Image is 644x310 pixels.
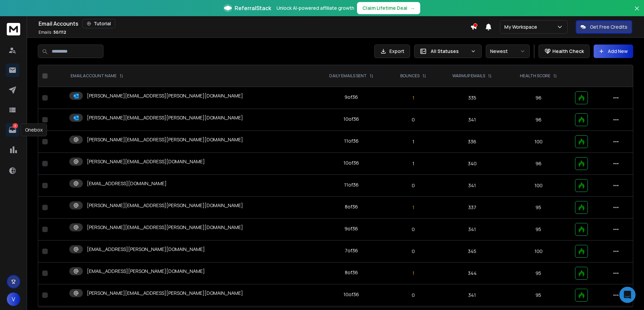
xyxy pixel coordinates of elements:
p: [EMAIL_ADDRESS][PERSON_NAME][DOMAIN_NAME] [87,246,205,253]
div: 8 of 36 [345,203,358,210]
button: Close banner [633,4,641,20]
span: ReferralStack [235,4,271,12]
td: 95 [506,284,571,306]
p: [PERSON_NAME][EMAIL_ADDRESS][PERSON_NAME][DOMAIN_NAME] [87,224,243,231]
div: 11 of 36 [344,181,359,188]
p: Unlock AI-powered affiliate growth [277,5,354,11]
p: Health Check [552,48,584,55]
p: 1 [392,270,434,277]
a: 2 [6,123,19,137]
p: WARMUP EMAILS [452,73,485,79]
td: 336 [438,131,506,153]
p: [PERSON_NAME][EMAIL_ADDRESS][PERSON_NAME][DOMAIN_NAME] [87,114,243,121]
p: 1 [392,204,434,211]
p: 0 [392,248,434,255]
td: 340 [438,153,506,175]
div: Email Accounts [39,19,470,28]
div: 7 of 36 [345,247,358,254]
p: 1 [392,138,434,145]
p: HEALTH SCORE [520,73,550,79]
p: 1 [392,94,434,101]
td: 341 [438,219,506,241]
div: 9 of 36 [344,94,358,101]
span: 50 / 112 [53,29,66,35]
p: [EMAIL_ADDRESS][DOMAIN_NAME] [87,180,167,187]
div: 10 of 36 [343,160,359,166]
p: My Workspace [504,24,540,30]
div: 9 of 36 [344,225,358,232]
button: Get Free Credits [576,20,632,34]
p: 2 [13,123,18,129]
td: 100 [506,131,571,153]
p: Emails : [39,30,66,35]
td: 100 [506,241,571,262]
div: 10 of 36 [343,116,359,122]
td: 95 [506,262,571,284]
div: 8 of 36 [345,269,358,276]
td: 96 [506,87,571,109]
button: Tutorial [82,19,115,28]
p: [PERSON_NAME][EMAIL_ADDRESS][PERSON_NAME][DOMAIN_NAME] [87,136,243,143]
span: → [410,5,415,11]
button: Claim Lifetime Deal→ [357,2,420,14]
p: All Statuses [431,48,468,55]
td: 96 [506,109,571,131]
div: 10 of 36 [343,291,359,298]
td: 100 [506,175,571,197]
p: [PERSON_NAME][EMAIL_ADDRESS][PERSON_NAME][DOMAIN_NAME] [87,92,243,99]
p: 0 [392,116,434,123]
button: Add New [594,45,633,58]
td: 96 [506,153,571,175]
td: 341 [438,284,506,306]
p: 0 [392,226,434,233]
p: [PERSON_NAME][EMAIL_ADDRESS][DOMAIN_NAME] [87,158,205,165]
button: V [7,292,20,306]
div: Onebox [21,123,47,136]
td: 337 [438,197,506,219]
p: 0 [392,292,434,299]
div: Open Intercom Messenger [619,287,636,303]
button: Health Check [539,45,590,58]
p: [PERSON_NAME][EMAIL_ADDRESS][PERSON_NAME][DOMAIN_NAME] [87,290,243,297]
p: [EMAIL_ADDRESS][PERSON_NAME][DOMAIN_NAME] [87,268,205,275]
td: 95 [506,197,571,219]
button: Export [374,45,410,58]
p: BOUNCES [400,73,420,79]
td: 345 [438,241,506,262]
p: [PERSON_NAME][EMAIL_ADDRESS][PERSON_NAME][DOMAIN_NAME] [87,202,243,209]
div: EMAIL ACCOUNT NAME [71,73,123,79]
td: 344 [438,262,506,284]
p: 0 [392,182,434,189]
p: Get Free Credits [590,24,627,30]
td: 95 [506,219,571,241]
button: Newest [486,45,530,58]
td: 335 [438,87,506,109]
td: 341 [438,175,506,197]
p: DAILY EMAILS SENT [329,73,367,79]
td: 341 [438,109,506,131]
p: 1 [392,160,434,167]
div: 11 of 36 [344,138,359,144]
